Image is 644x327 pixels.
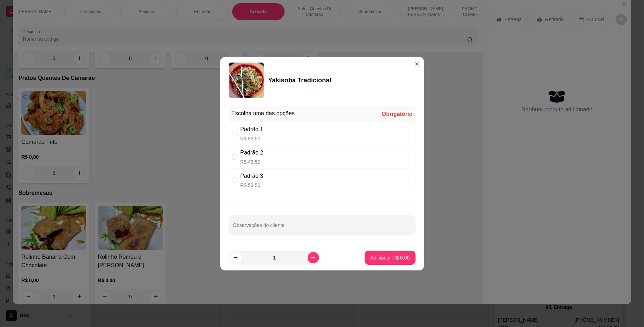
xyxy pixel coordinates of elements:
[231,109,295,117] div: Escolha uma das opções
[240,158,263,165] p: R$ 43,50
[240,125,263,133] div: Padrão 1
[240,148,263,157] div: Padrão 2
[240,182,263,189] p: R$ 53,50
[233,224,411,232] input: Observações do cliente
[240,172,263,180] div: Padrão 3
[268,75,331,85] div: Yakisoba Tradicional
[240,135,263,142] p: R$ 33,50
[382,110,412,118] div: Obrigatório
[365,251,415,265] button: Adicionar R$ 0,00
[307,252,319,263] button: increase-product-quantity
[230,252,241,263] button: decrease-product-quantity
[228,62,264,98] img: product-image
[370,254,410,261] p: Adicionar R$ 0,00
[411,58,423,69] button: Close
